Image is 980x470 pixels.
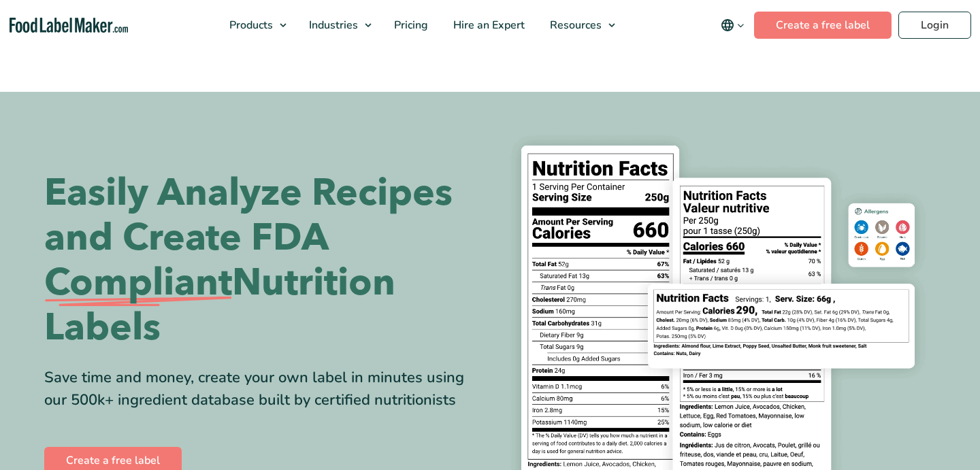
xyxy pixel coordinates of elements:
[225,18,274,33] span: Products
[44,171,480,350] h1: Easily Analyze Recipes and Create FDA Nutrition Labels
[390,18,429,33] span: Pricing
[546,18,603,33] span: Resources
[305,18,359,33] span: Industries
[754,12,892,39] a: Create a free label
[44,261,232,305] span: Compliant
[898,12,971,39] a: Login
[44,367,480,412] div: Save time and money, create your own label in minutes using our 500k+ ingredient database built b...
[449,18,526,33] span: Hire an Expert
